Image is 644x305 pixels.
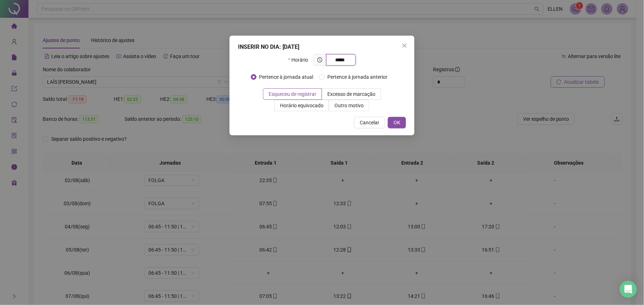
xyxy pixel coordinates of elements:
span: Esqueceu de registrar [269,91,316,97]
span: clock-circle [317,57,322,62]
span: Pertence à jornada atual [257,73,316,81]
button: OK [388,117,406,128]
span: Outro motivo [334,103,364,108]
span: Horário equivocado [280,103,323,108]
span: Cancelar [360,119,379,126]
span: Pertence à jornada anterior [325,73,391,81]
div: INSERIR NO DIA : [DATE] [238,43,406,51]
label: Horário [288,54,313,66]
span: Excesso de marcação [327,91,375,97]
button: Cancelar [354,117,385,128]
span: close [402,43,407,48]
button: Close [399,40,410,51]
div: Open Intercom Messenger [620,281,637,298]
span: OK [394,119,400,126]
